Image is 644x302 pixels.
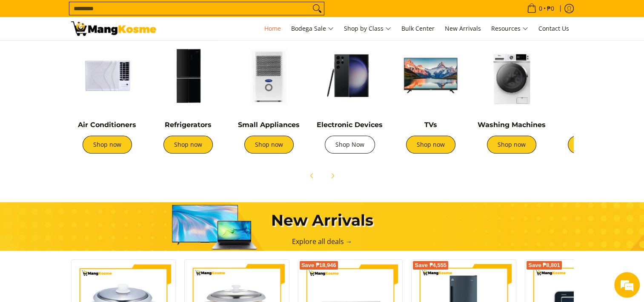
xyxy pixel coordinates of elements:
a: Shop now [244,136,294,154]
a: Shop Now [325,136,375,154]
a: Shop now [83,136,132,154]
img: Refrigerators [152,39,224,112]
span: Contact Us [538,24,569,32]
img: Cookers [556,39,629,112]
a: Refrigerators [165,121,212,129]
img: Electronic Devices [314,39,386,112]
span: Save ₱4,555 [415,263,447,268]
span: Save ₱8,801 [528,263,560,268]
a: Air Conditioners [78,121,136,129]
span: New Arrivals [445,24,481,32]
a: Shop now [487,136,536,154]
span: Resources [491,23,528,34]
a: New Arrivals [441,17,485,40]
span: 0 [538,6,544,12]
a: Resources [487,17,532,40]
button: Previous [303,166,321,185]
a: Shop now [163,136,213,154]
button: Next [323,166,342,185]
a: Bodega Sale [287,17,338,40]
span: Home [264,24,281,32]
a: Contact Us [534,17,573,40]
img: TVs [395,39,467,112]
a: Home [260,17,285,40]
img: Air Conditioners [71,39,143,112]
nav: Main Menu [165,17,573,40]
img: Washing Machines [475,39,548,112]
img: Mang Kosme: Your Home Appliances Warehouse Sale Partner! [71,21,156,36]
a: Small Appliances [238,121,300,129]
span: • [524,4,557,13]
span: Save ₱18,946 [301,263,336,268]
a: Shop now [406,136,455,154]
button: Search [310,2,324,15]
img: Small Appliances [233,39,305,112]
a: Bulk Center [397,17,439,40]
span: ₱0 [546,6,555,12]
span: Bulk Center [401,24,435,32]
a: Washing Machines [478,121,546,129]
a: Shop now [568,136,617,154]
span: Shop by Class [344,23,391,34]
span: Bodega Sale [291,23,334,34]
a: Explore all deals → [292,237,352,246]
a: TVs [424,121,437,129]
a: Electronic Devices [317,121,383,129]
a: Shop by Class [340,17,395,40]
